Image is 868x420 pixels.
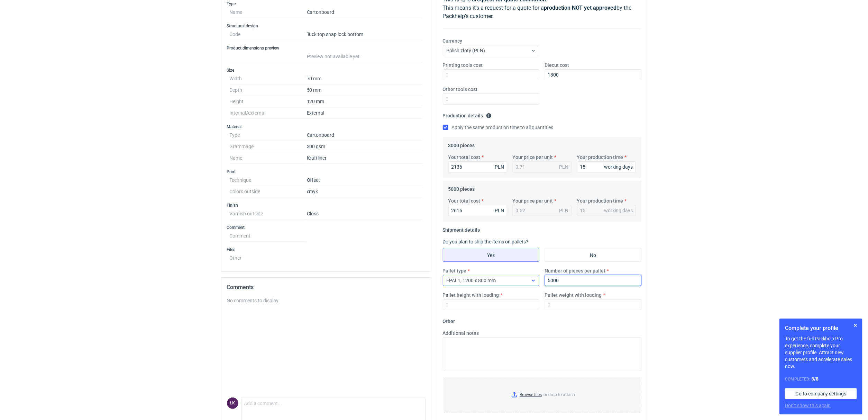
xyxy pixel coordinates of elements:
dd: cmyk [307,186,423,197]
input: 0 [545,299,641,310]
dd: Kraftliner [307,152,423,164]
dd: 70 mm [307,73,423,84]
dt: Technique [230,175,307,186]
legend: 3000 pieces [448,140,475,148]
dt: Other [230,252,307,261]
div: Łukasz Kowalski [227,397,238,409]
dd: Tuck top snap lock bottom [307,29,423,40]
dd: Gloss [307,208,423,220]
h3: Size [227,68,426,73]
div: No comments to display [227,297,426,304]
dd: Cartonboard [307,129,423,141]
label: Your total cost [448,197,481,204]
label: or drop to attach [443,377,641,412]
dd: Cartonboard [307,7,423,18]
h3: Print [227,169,426,175]
input: 0 [545,69,641,80]
input: 0 [448,161,507,172]
dt: Comment [230,230,307,242]
h3: Product dimensions preview [227,45,426,51]
div: Completed: [785,375,857,383]
a: Go to company settings [785,388,857,399]
legend: 5000 pieces [448,184,475,192]
dt: Code [230,29,307,40]
label: Number of pieces per pallet [545,267,606,274]
label: Currency [443,37,463,44]
dt: Colors outside [230,186,307,197]
label: Your total cost [448,154,481,161]
label: Yes [443,248,539,262]
dt: Internal/external [230,107,307,119]
dt: Width [230,73,307,84]
div: working days [604,163,633,170]
label: Apply the same production time to all quantities [443,124,554,131]
label: Additional notes [443,330,479,337]
h3: Type [227,1,426,7]
h3: Comment [227,225,426,230]
h1: Complete your profile [785,324,857,332]
button: Skip for now [851,321,860,330]
strong: 5 / 8 [811,376,819,382]
dd: Offset [307,175,423,186]
h3: Finish [227,203,426,208]
input: 0 [443,69,539,80]
span: EPAL1, 1200 x 800 mm [447,278,496,283]
legend: Shipment details [443,224,480,233]
span: Polish złoty (PLN) [447,48,485,53]
label: Diecut cost [545,62,569,69]
div: PLN [495,163,504,170]
dd: 120 mm [307,96,423,107]
label: Your production time [577,154,623,161]
div: PLN [559,207,569,214]
p: To get the full Packhelp Pro experience, complete your supplier profile. Attract new customers an... [785,335,857,370]
input: 0 [443,299,539,310]
input: 0 [577,161,636,172]
label: Pallet height with loading [443,292,499,298]
strong: production NOT yet approved [544,5,617,11]
h3: Material [227,124,426,129]
label: Your production time [577,197,623,204]
div: PLN [559,163,569,170]
div: PLN [495,207,504,214]
button: Don’t show this again [785,402,831,409]
figcaption: ŁK [227,397,238,409]
h3: Files [227,247,426,252]
dt: Varnish outside [230,208,307,220]
dt: Height [230,96,307,107]
input: 0 [443,93,539,105]
h2: Comments [227,283,426,292]
dt: Name [230,7,307,18]
dt: Type [230,129,307,141]
label: Printing tools cost [443,62,483,69]
dt: Grammage [230,141,307,152]
dt: Depth [230,84,307,96]
label: Do you plan to ship the items on pallets? [443,239,529,244]
label: Your price per unit [513,154,553,161]
h3: Structural design [227,23,426,29]
span: Preview not available yet. [307,54,361,59]
dt: Name [230,152,307,164]
label: Pallet weight with loading [545,292,602,298]
label: Other tools cost [443,86,478,93]
dd: 300 gsm [307,141,423,152]
dd: 50 mm [307,84,423,96]
legend: Production details [443,110,492,118]
input: 0 [545,275,641,286]
legend: Other [443,316,455,324]
label: Your price per unit [513,197,553,204]
div: working days [604,207,633,214]
label: No [545,248,641,262]
label: Pallet type [443,267,467,274]
dd: External [307,107,423,119]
